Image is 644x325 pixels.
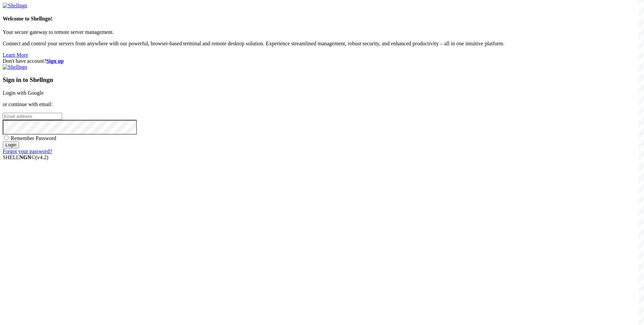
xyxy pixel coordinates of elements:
h3: Sign in to Shellngn [3,76,641,84]
a: Login with Google [3,90,44,96]
a: Forgot your password? [3,148,52,154]
a: Learn More [3,52,28,58]
p: Connect and control your servers from anywhere with our powerful, browser-based terminal and remo... [3,41,641,47]
span: 4.2.0 [36,154,49,160]
img: Shellngn [3,64,27,70]
span: SHELL © [3,154,48,160]
a: Sign up [46,58,64,64]
h4: Welcome to Shellngn! [3,16,641,22]
p: Your secure gateway to remote server management. [3,29,641,35]
img: Shellngn [3,3,27,9]
div: Don't have account? [3,58,641,64]
p: or continue with email: [3,101,641,107]
input: Remember Password [4,136,8,140]
input: Login [3,141,19,148]
input: Email address [3,113,62,120]
b: NGN [19,154,32,160]
span: Remember Password [11,135,56,141]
